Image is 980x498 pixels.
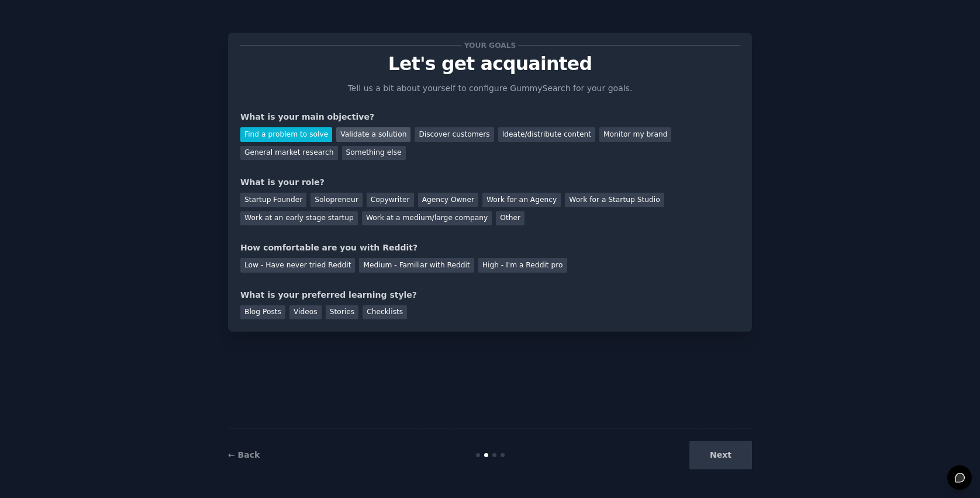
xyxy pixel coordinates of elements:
[359,258,474,273] div: Medium - Familiar with Reddit
[240,242,740,254] div: How comfortable are you with Reddit?
[415,127,494,142] div: Discover customers
[496,211,524,226] div: Other
[310,193,362,207] div: Solopreneur
[599,127,671,142] div: Monitor my brand
[462,39,518,51] span: Your goals
[289,305,322,320] div: Videos
[240,54,740,74] p: Let's get acquainted
[240,146,338,161] div: General market research
[482,193,561,207] div: Work for an Agency
[240,258,355,273] div: Low - Have never tried Reddit
[343,82,637,95] p: Tell us a bit about yourself to configure GummySearch for your goals.
[342,146,406,161] div: Something else
[240,211,358,226] div: Work at an early stage startup
[228,450,260,459] a: ← Back
[565,193,664,207] div: Work for a Startup Studio
[418,193,478,207] div: Agency Owner
[240,289,740,301] div: What is your preferred learning style?
[367,193,414,207] div: Copywriter
[362,211,492,226] div: Work at a medium/large company
[240,176,740,189] div: What is your role?
[326,305,358,320] div: Stories
[336,127,410,142] div: Validate a solution
[498,127,595,142] div: Ideate/distribute content
[363,305,407,320] div: Checklists
[240,305,285,320] div: Blog Posts
[240,193,306,207] div: Startup Founder
[478,258,567,273] div: High - I'm a Reddit pro
[240,111,740,123] div: What is your main objective?
[240,127,332,142] div: Find a problem to solve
